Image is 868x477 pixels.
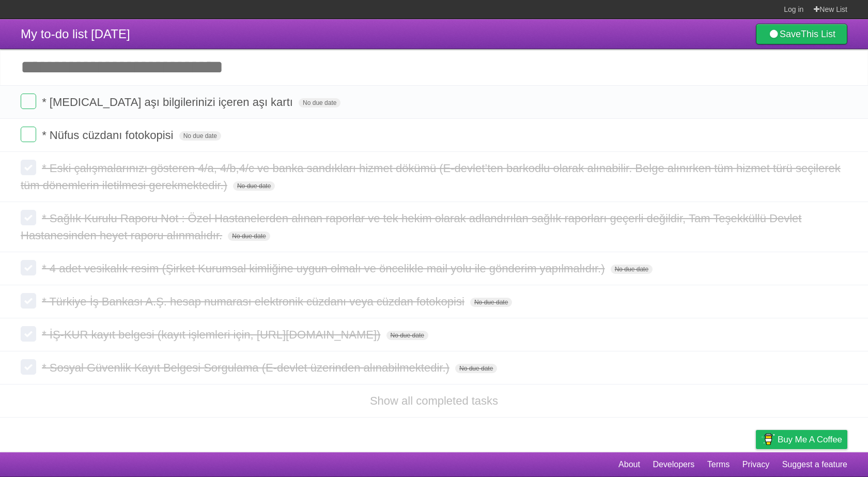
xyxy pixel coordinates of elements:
span: No due date [228,232,270,241]
span: No due date [386,331,428,340]
label: Done [21,210,36,225]
span: * Nüfus cüzdanı fotokopisi [42,129,176,142]
span: * İŞ-KUR kayıt belgesi (kayıt işlemleri için, [URL][DOMAIN_NAME]) [42,328,383,341]
img: Buy me a coffee [761,430,775,448]
b: This List [801,29,835,39]
span: * 4 adet vesikalık resim (Şirket Kurumsal kimliğine uygun olmalı ve öncelikle mail yolu ile gönde... [42,262,607,275]
span: Buy me a coffee [778,430,842,449]
label: Done [21,293,36,309]
label: Done [21,359,36,375]
label: Done [21,127,36,142]
a: Suggest a feature [782,455,847,474]
span: No due date [611,265,653,274]
label: Done [21,326,36,342]
span: * Eski çalışmalarınızı gösteren 4/a, 4/b,4/c ve banka sandıkları hizmet dökümü (E-devlet’ten bark... [21,162,841,192]
a: Show all completed tasks [370,394,498,407]
span: * Sosyal Güvenlik Kayıt Belgesi Sorgulama (E-devlet üzerinden alınabilmektedir.) [42,361,452,374]
a: Terms [707,455,730,474]
span: * Türkiye İş Bankası A.Ş. hesap numarası elektronik cüzdanı veya cüzdan fotokopisi [42,295,467,308]
span: No due date [455,364,497,373]
label: Done [21,94,36,109]
span: No due date [470,298,512,307]
a: SaveThis List [756,24,847,44]
span: My to-do list [DATE] [21,27,130,41]
span: No due date [233,181,275,191]
a: Buy me a coffee [756,430,847,449]
label: Done [21,160,36,175]
a: Privacy [742,455,769,474]
a: About [618,455,640,474]
span: No due date [299,98,340,107]
a: Developers [653,455,694,474]
span: * [MEDICAL_DATA] aşı bilgilerinizi içeren aşı kartı [42,96,296,109]
span: * Sağlık Kurulu Raporu Not : Özel Hastanelerden alınan raporlar ve tek hekim olarak adlandırılan ... [21,212,801,242]
label: Done [21,260,36,275]
span: No due date [179,131,221,141]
